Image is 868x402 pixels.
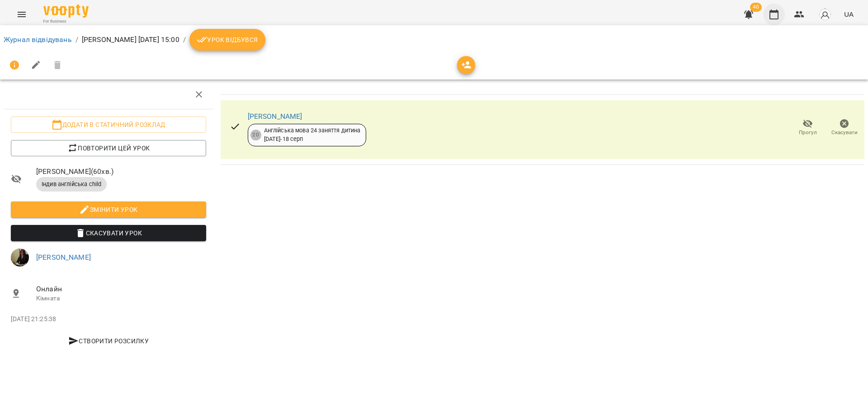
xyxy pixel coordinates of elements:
[4,35,72,44] a: Журнал відвідувань
[36,180,107,188] span: Індив англійська child
[36,166,206,177] span: [PERSON_NAME] ( 60 хв. )
[189,29,265,51] button: Урок відбувся
[43,19,89,24] span: For Business
[264,126,361,143] div: Англійська мова 24 заняття дитина [DATE] - 18 серп
[250,130,261,140] div: 20
[36,284,206,294] span: Онлайн
[82,34,179,45] p: [PERSON_NAME] [DATE] 15:00
[197,34,258,45] span: Урок відбувся
[18,143,199,154] span: Повторити цей урок
[11,315,206,324] p: [DATE] 21:25:38
[844,9,854,19] span: UA
[11,333,206,349] button: Створити розсилку
[840,6,857,23] button: UA
[11,225,206,241] button: Скасувати Урок
[248,112,302,121] a: [PERSON_NAME]
[799,129,817,136] span: Прогул
[11,248,29,266] img: 9a9a6da40c35abc30b2c62859be02d27.png
[14,336,203,346] span: Створити розсилку
[183,34,186,45] li: /
[789,115,826,140] button: Прогул
[11,201,206,218] button: Змінити урок
[43,5,89,18] img: Voopty Logo
[11,140,206,156] button: Повторити цей урок
[18,119,199,130] span: Додати в статичний розклад
[11,117,206,133] button: Додати в статичний розклад
[18,204,199,215] span: Змінити урок
[831,129,858,136] span: Скасувати
[11,4,33,25] button: Menu
[36,253,91,262] a: [PERSON_NAME]
[4,29,864,51] nav: breadcrumb
[750,3,762,12] span: 40
[18,228,199,238] span: Скасувати Урок
[826,115,863,140] button: Скасувати
[819,8,831,21] img: avatar_s.png
[36,294,206,303] p: Кімната
[75,34,78,45] li: /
